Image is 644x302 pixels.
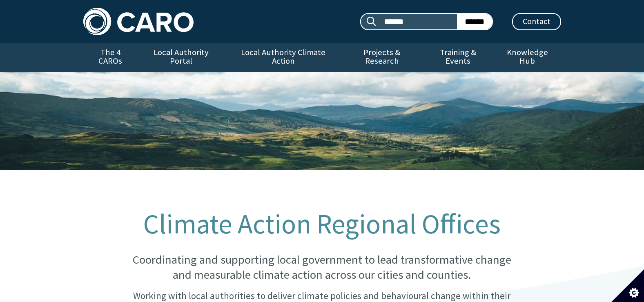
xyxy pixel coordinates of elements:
h1: Climate Action Regional Offices [124,209,520,239]
img: Caro logo [83,8,194,35]
a: The 4 CAROs [83,43,138,72]
p: Coordinating and supporting local government to lead transformative change and measurable climate... [124,252,520,283]
a: Projects & Research [341,43,422,72]
a: Knowledge Hub [494,43,561,72]
a: Local Authority Climate Action [225,43,341,72]
a: Training & Events [422,43,494,72]
a: Contact [512,13,561,30]
a: Local Authority Portal [138,43,225,72]
button: Set cookie preferences [611,269,644,302]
